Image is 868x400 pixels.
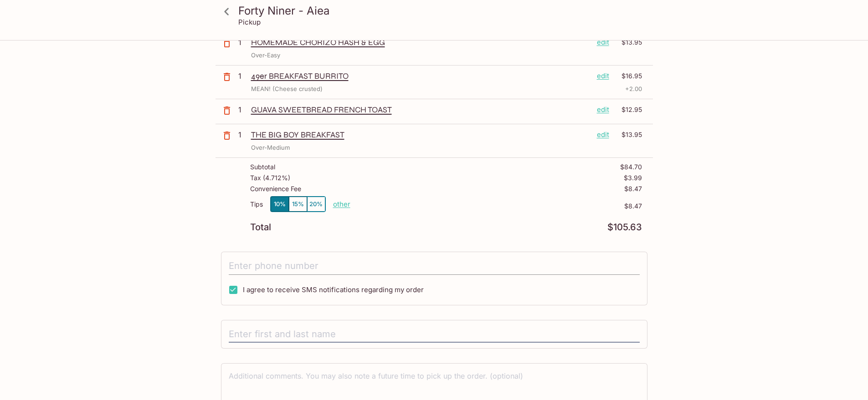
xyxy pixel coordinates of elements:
p: Total [250,223,271,232]
p: Subtotal [250,163,275,171]
p: 1 [238,37,247,47]
p: $13.95 [615,130,642,140]
p: 1 [238,105,247,115]
p: GUAVA SWEETBREAD FRENCH TOAST [251,105,590,115]
p: $13.95 [615,37,642,47]
p: edit [597,130,609,140]
p: THE BIG BOY BREAKFAST [251,130,590,140]
p: $3.99 [624,174,642,182]
p: Convenience Fee [250,185,301,192]
p: Tax ( 4.712% ) [250,174,290,182]
p: edit [597,105,609,115]
span: I agree to receive SMS notifications regarding my order [243,285,424,294]
p: $105.63 [607,223,642,232]
p: 1 [238,130,247,140]
input: Enter first and last name [229,326,640,343]
p: 1 [238,71,247,81]
p: edit [597,71,609,81]
button: 10% [271,197,289,212]
p: Over-Easy [251,51,280,60]
p: $8.47 [624,185,642,192]
button: 20% [307,197,325,212]
p: $84.70 [620,163,642,171]
p: 49er BREAKFAST BURRITO [251,71,590,81]
p: edit [597,37,609,47]
p: Pickup [238,18,261,26]
p: + 2.00 [625,85,642,93]
p: Tips [250,201,263,208]
button: other [333,200,350,208]
button: 15% [289,197,307,212]
p: MEAN! (Cheese crusted) [251,85,323,93]
p: $16.95 [615,71,642,81]
input: Enter phone number [229,258,640,275]
p: HOMEMADE CHORIZO HASH & EGG [251,37,590,47]
p: Over-Medium [251,143,290,152]
p: $8.47 [350,203,642,210]
h3: Forty Niner - Aiea [238,4,646,18]
p: $12.95 [615,105,642,115]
